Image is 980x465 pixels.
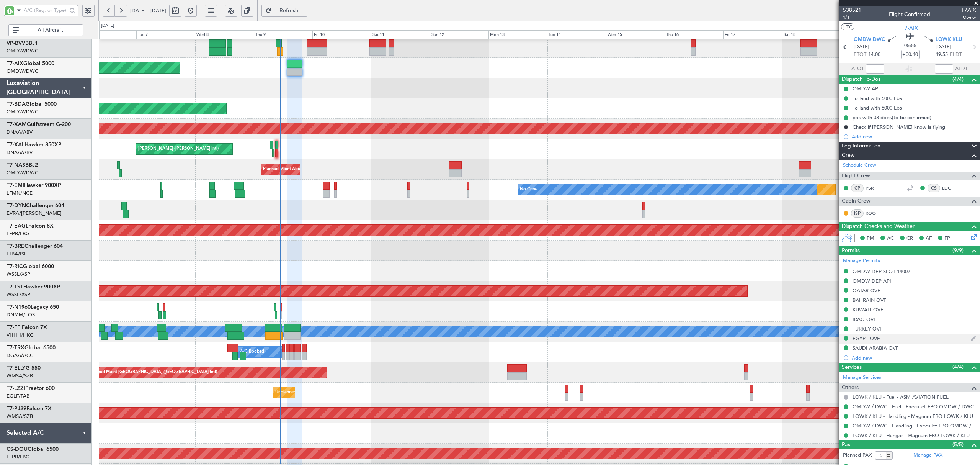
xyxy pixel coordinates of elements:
span: T7-PJ29 [7,406,26,411]
div: TURKEY OVF [853,326,882,332]
a: LFPB/LBG [7,454,29,460]
div: Check if [PERSON_NAME] know is flying [853,124,945,130]
div: OMDW API [853,85,880,92]
div: KUWAIT OVF [853,306,883,313]
span: Pax [842,440,850,449]
span: 14:00 [868,51,880,59]
span: PM [867,235,874,242]
a: WMSA/SZB [7,372,33,379]
span: T7-EMI [7,183,24,188]
span: AF [926,235,932,242]
span: T7-BRE [7,244,24,249]
input: A/C (Reg. or Type) [24,5,67,16]
div: OMDW DEP API [853,278,891,284]
a: LOWK / KLU - Handling - Magnum FBO LOWK / KLU [853,413,973,419]
span: [DATE] - [DATE] [130,7,166,14]
a: DNAA/ABV [7,129,33,136]
div: [PERSON_NAME] ([PERSON_NAME] Intl) [138,143,219,155]
span: Permits [842,246,860,255]
span: [DATE] [936,43,951,51]
div: Mon 13 [488,30,547,39]
a: WSSL/XSP [7,271,30,278]
a: LFPB/LBG [7,230,29,237]
a: T7-XAMGulfstream G-200 [7,122,71,127]
span: 538521 [843,6,861,14]
div: To land with 6000 Lbs [853,105,902,111]
div: Add new [852,355,976,361]
button: UTC [841,23,854,30]
span: T7-N1960 [7,305,31,310]
a: LDC [942,185,959,192]
a: Manage Permits [843,257,880,265]
span: Dispatch Checks and Weather [842,222,915,231]
span: T7-DYN [7,203,26,208]
span: T7-TRX [7,345,24,350]
div: Thu 16 [665,30,723,39]
a: T7-N1960Legacy 650 [7,305,59,310]
div: Planned Maint Abuja ([PERSON_NAME] Intl) [263,164,349,175]
a: T7-EAGLFalcon 8X [7,223,54,229]
a: CS-DOUGlobal 6500 [7,447,59,452]
span: ATOT [851,65,864,73]
span: 19:55 [936,51,948,59]
div: Unplanned Maint [GEOGRAPHIC_DATA] ([GEOGRAPHIC_DATA]) [275,387,401,398]
div: Sat 18 [782,30,841,39]
a: T7-DYNChallenger 604 [7,203,64,208]
a: T7-BDAGlobal 5000 [7,102,57,107]
span: Others [842,383,859,392]
div: No Crew [520,184,537,195]
span: Crew [842,151,855,160]
a: T7-TRXGlobal 6500 [7,345,56,350]
div: BAHRAIN OVF [853,297,886,303]
div: Planned Maint [GEOGRAPHIC_DATA] ([GEOGRAPHIC_DATA] Intl) [89,367,217,378]
span: (4/4) [952,363,964,371]
button: All Aircraft [8,24,83,36]
a: T7-BREChallenger 604 [7,244,63,249]
span: T7-BDA [7,102,26,107]
span: (5/5) [952,440,964,449]
span: T7-AIX [7,61,23,66]
div: Add new [852,133,976,140]
div: IRAQ OVF [853,316,876,323]
a: OMDW/DWC [7,68,38,75]
a: T7-RICGlobal 6000 [7,264,54,269]
span: T7-NAS [7,162,25,168]
div: Tue 7 [136,30,195,39]
span: Cabin Crew [842,197,871,206]
a: OMDW / DWC - Handling - ExecuJet FBO OMDW / DWC [853,422,976,429]
a: LOWK / KLU - Hangar - Magnum FBO LOWK / KLU [853,432,970,439]
span: T7-AIX [902,24,918,32]
span: 05:55 [904,42,916,50]
div: Wed 15 [606,30,665,39]
div: CP [851,184,864,192]
div: Thu 9 [254,30,312,39]
span: Owner [961,14,976,21]
span: ETOT [854,51,866,59]
button: Refresh [261,5,307,17]
a: Manage PAX [913,452,942,459]
div: EGYPT OVF [853,335,880,342]
div: QATAR OVF [853,287,880,294]
div: Tue 14 [547,30,606,39]
div: [DATE] [101,23,114,29]
div: Sun 12 [430,30,488,39]
div: Mon 6 [78,30,136,39]
span: ALDT [955,65,968,73]
span: All Aircraft [20,28,80,33]
a: T7-TSTHawker 900XP [7,284,60,290]
a: T7-NASBBJ2 [7,162,38,168]
div: pax with 03 dogs(to be confirmed) [853,114,931,121]
a: DNMM/LOS [7,311,35,318]
span: VP-BVV [7,41,25,46]
a: VP-BVVBBJ1 [7,41,38,46]
a: EVRA/[PERSON_NAME] [7,210,62,217]
div: A/C Booked [240,346,264,358]
a: OMDW/DWC [7,108,38,115]
input: --:-- [866,64,884,74]
a: T7-LZZIPraetor 600 [7,386,55,391]
div: CS [928,184,940,192]
span: Dispatch To-Dos [842,75,880,84]
span: FP [944,235,950,242]
a: T7-FFIFalcon 7X [7,325,47,330]
div: ISP [851,209,864,218]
